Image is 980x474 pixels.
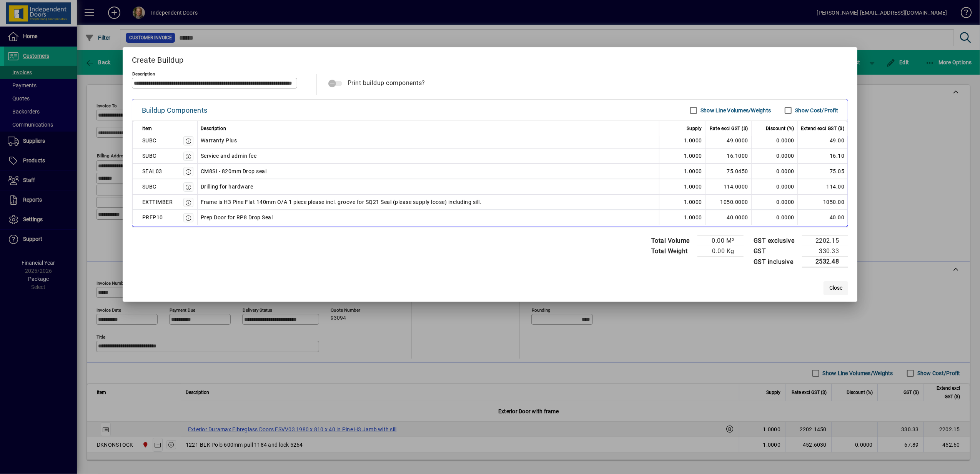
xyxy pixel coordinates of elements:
div: SEAL03 [142,167,162,176]
td: Warranty Plus [198,133,659,148]
td: 330.33 [802,246,848,257]
td: Total Volume [647,236,697,246]
td: Service and admin fee [198,148,659,164]
td: 1.0000 [659,148,705,164]
div: 1050.0000 [709,197,748,207]
td: 0.00 M³ [697,236,744,246]
div: 114.0000 [709,182,748,191]
td: 0.0000 [752,194,798,210]
td: 1.0000 [659,133,705,148]
td: 1.0000 [659,179,705,194]
span: Close [829,284,842,292]
div: 75.0450 [709,167,748,176]
span: Description [201,124,226,133]
span: Rate excl GST ($) [710,124,748,133]
td: 2202.15 [802,236,848,246]
td: Total Weight [647,246,697,257]
div: 16.1000 [709,151,748,160]
button: Close [824,281,848,295]
td: 0.0000 [752,148,798,164]
td: 114.00 [798,179,848,194]
div: SUBC [142,182,156,191]
span: Item [142,124,152,133]
td: 1.0000 [659,194,705,210]
td: CM8SI - 820mm Drop seal [198,164,659,179]
td: 2532.48 [802,257,848,267]
span: Extend excl GST ($) [801,124,845,133]
td: 0.0000 [752,164,798,179]
td: 40.00 [798,210,848,225]
td: Frame is H3 Pine Flat 140mm O/A 1 piece please incl. groove for SQ21 Seal (please supply loose) i... [198,194,659,210]
td: GST inclusive [750,257,802,267]
div: 40.0000 [709,213,748,222]
td: 0.0000 [752,179,798,194]
td: 1.0000 [659,164,705,179]
div: SUBC [142,136,156,145]
div: EXTTIMBER [142,197,173,207]
td: 0.0000 [752,133,798,148]
td: 0.00 Kg [697,246,744,257]
td: 1050.00 [798,194,848,210]
div: 49.0000 [709,136,748,145]
label: Show Line Volumes/Weights [699,107,771,114]
div: SUBC [142,151,156,160]
td: 0.0000 [752,210,798,225]
td: 1.0000 [659,210,705,225]
label: Show Cost/Profit [794,107,838,114]
div: Buildup Components [142,104,208,117]
span: Print buildup components? [348,79,426,87]
td: Drilling for hardware [198,179,659,194]
td: 16.10 [798,148,848,164]
h2: Create Buildup [123,47,858,70]
td: 75.05 [798,164,848,179]
td: GST exclusive [750,236,802,246]
span: Supply [687,124,702,133]
td: 49.00 [798,133,848,148]
mat-label: Description [132,71,155,77]
div: PREP10 [142,213,163,222]
td: GST [750,246,802,257]
span: Discount (%) [766,124,794,133]
td: Prep Door for RP8 Drop Seal [198,210,659,225]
